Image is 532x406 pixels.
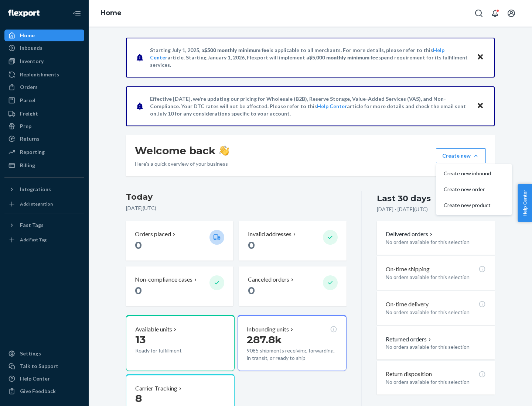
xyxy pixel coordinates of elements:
[309,54,378,61] span: $5,000 monthly minimum fee
[4,183,84,195] button: Integrations
[4,146,84,158] a: Reporting
[247,333,282,346] span: 287.8k
[20,71,59,78] div: Replenishments
[126,266,233,306] button: Non-compliance cases 0
[126,221,233,261] button: Orders placed 0
[386,273,486,281] p: No orders available for this selection
[248,230,291,238] p: Invalid addresses
[219,145,229,156] img: hand-wave emoji
[4,360,84,372] a: Talk to Support
[238,315,346,371] button: Inbounding units287.8k9085 shipments receiving, forwarding, in transit, or ready to ship
[4,385,84,397] button: Give Feedback
[4,81,84,93] a: Orders
[20,58,44,65] div: Inventory
[135,239,142,251] span: 0
[20,162,35,169] div: Billing
[20,237,47,243] div: Add Fast Tag
[4,55,84,67] a: Inventory
[135,144,229,157] h1: Welcome back
[386,309,486,316] p: No orders available for this selection
[150,47,470,69] p: Starting July 1, 2025, a is applicable to all merchants. For more details, please refer to this a...
[386,230,434,238] button: Delivered orders
[386,238,486,246] p: No orders available for this selection
[100,9,122,17] a: Home
[135,230,171,238] p: Orders placed
[239,266,346,306] button: Canceled orders 0
[135,384,177,393] p: Carrier Tracking
[444,203,491,208] span: Create new product
[488,6,502,21] button: Open notifications
[471,6,486,21] button: Open Search Box
[386,343,486,351] p: No orders available for this selection
[4,234,84,246] a: Add Fast Tag
[20,135,40,142] div: Returns
[20,110,38,117] div: Freight
[438,166,510,182] button: Create new inbound
[386,300,429,309] p: On-time delivery
[20,44,42,52] div: Inbounds
[4,219,84,231] button: Fast Tags
[150,95,470,117] p: Effective [DATE], we're updating our pricing for Wholesale (B2B), Reserve Storage, Value-Added Se...
[20,186,51,193] div: Integrations
[248,284,255,297] span: 0
[475,52,485,63] button: Close
[135,392,142,405] span: 8
[248,239,255,251] span: 0
[135,160,229,168] p: Here’s a quick overview of your business
[4,198,84,210] a: Add Integration
[135,347,204,354] p: Ready for fulfillment
[4,120,84,132] a: Prep
[444,187,491,192] span: Create new order
[20,83,38,91] div: Orders
[386,335,433,344] button: Returned orders
[377,206,428,213] p: [DATE] - [DATE] ( UTC )
[377,193,431,204] div: Last 30 days
[20,362,58,370] div: Talk to Support
[20,32,35,39] div: Home
[436,148,486,163] button: Create newCreate new inboundCreate new orderCreate new product
[20,148,45,156] div: Reporting
[135,284,142,297] span: 0
[386,265,430,273] p: On-time shipping
[20,350,41,357] div: Settings
[20,97,35,104] div: Parcel
[20,388,56,395] div: Give Feedback
[386,370,432,378] p: Return disposition
[247,347,337,362] p: 9085 shipments receiving, forwarding, in transit, or ready to ship
[204,47,269,53] span: $500 monthly minimum fee
[95,3,127,24] ol: breadcrumbs
[317,103,347,109] a: Help Center
[438,182,510,197] button: Create new order
[69,6,84,21] button: Close Navigation
[239,221,346,261] button: Invalid addresses 0
[8,10,40,17] img: Flexport logo
[247,325,289,334] p: Inbounding units
[126,315,235,371] button: Available units13Ready for fulfillment
[4,30,84,41] a: Home
[4,159,84,171] a: Billing
[248,275,289,284] p: Canceled orders
[20,375,50,382] div: Help Center
[20,201,53,207] div: Add Integration
[126,204,347,212] p: [DATE] ( UTC )
[438,197,510,213] button: Create new product
[4,94,84,106] a: Parcel
[504,6,519,21] button: Open account menu
[4,69,84,80] a: Replenishments
[20,221,44,229] div: Fast Tags
[386,378,486,386] p: No orders available for this selection
[4,373,84,385] a: Help Center
[475,101,485,111] button: Close
[135,275,192,284] p: Non-compliance cases
[444,171,491,176] span: Create new inbound
[135,325,172,334] p: Available units
[4,133,84,145] a: Returns
[518,184,532,222] button: Help Center
[4,348,84,359] a: Settings
[20,123,31,130] div: Prep
[135,333,146,346] span: 13
[4,108,84,120] a: Freight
